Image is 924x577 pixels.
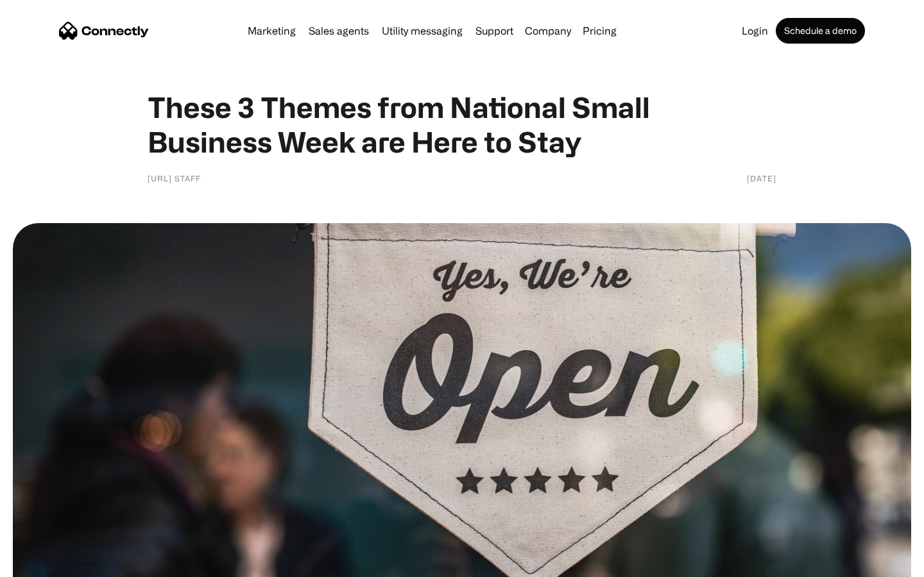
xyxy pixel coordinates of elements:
[737,26,773,36] a: Login
[470,26,518,36] a: Support
[13,555,77,573] aside: Language selected: English
[304,26,374,36] a: Sales agents
[243,26,301,36] a: Marketing
[148,90,776,159] h1: These 3 Themes from National Small Business Week are Here to Stay
[377,26,468,36] a: Utility messaging
[26,555,77,573] ul: Language list
[525,22,571,40] div: Company
[776,18,865,44] a: Schedule a demo
[148,172,201,185] div: [URL] Staff
[577,26,622,36] a: Pricing
[747,172,776,185] div: [DATE]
